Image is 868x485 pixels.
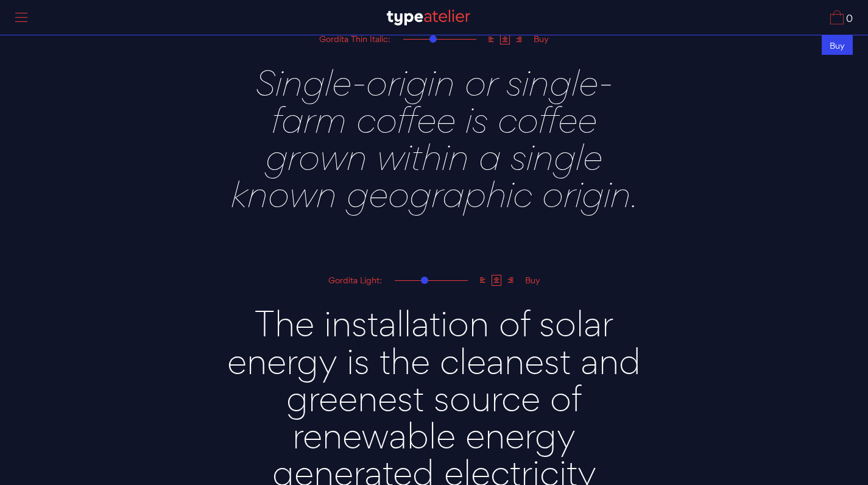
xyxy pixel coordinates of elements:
[830,10,844,24] img: Cart_Icon.svg
[314,35,395,44] div: Gordita Thin Italic:
[844,14,853,24] span: 0
[520,276,545,285] div: Buy
[822,35,853,55] div: Buy
[221,46,647,236] textarea: Single-origin or single-farm coffee is coffee grown within a single known geographic origin.
[387,10,470,26] img: TA_Logo.svg
[323,276,387,285] div: Gordita Light:
[830,10,853,24] a: 0
[529,35,554,44] div: Buy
